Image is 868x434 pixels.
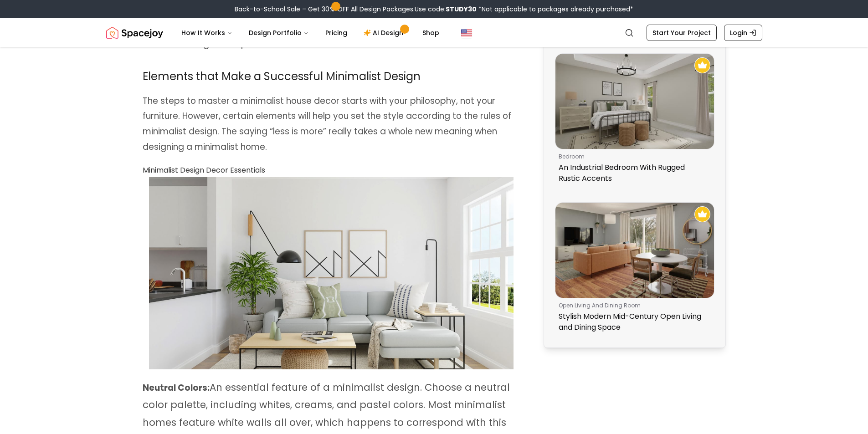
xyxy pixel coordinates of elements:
[415,24,447,42] a: Shop
[241,24,316,42] button: Design Portfolio
[555,53,714,188] a: An Industrial Bedroom With Rugged Rustic AccentsRecommended Spacejoy Design - An Industrial Bedro...
[559,311,707,333] p: Stylish Modern Mid-Century Open Living and Dining Space
[106,18,762,47] nav: Global
[724,25,762,41] a: Login
[143,382,210,394] strong: Neutral Colors:
[415,5,477,14] span: Use code:
[106,24,163,42] a: Spacejoy
[174,24,447,42] nav: Main
[149,177,514,369] img: Minimalist Living Room Decor
[559,302,707,309] p: open living and dining room
[559,153,707,160] p: bedroom
[555,54,714,149] img: An Industrial Bedroom With Rugged Rustic Accents
[555,202,714,337] a: Stylish Modern Mid-Century Open Living and Dining SpaceRecommended Spacejoy Design - Stylish Mode...
[559,162,707,184] p: An Industrial Bedroom With Rugged Rustic Accents
[143,164,520,177] h3: Minimalist Design Decor Essentials
[555,203,714,298] img: Stylish Modern Mid-Century Open Living and Dining Space
[446,5,477,14] b: STUDY30
[143,66,520,86] h2: Elements that Make a Successful Minimalist Design
[461,27,472,38] img: United States
[235,5,633,14] div: Back-to-School Sale – Get 30% OFF All Design Packages.
[174,24,240,42] button: How It Works
[694,57,710,73] img: Recommended Spacejoy Design - An Industrial Bedroom With Rugged Rustic Accents
[143,95,511,153] span: The steps to master a minimalist house decor starts with your philosophy, not your furniture. How...
[694,206,710,222] img: Recommended Spacejoy Design - Stylish Modern Mid-Century Open Living and Dining Space
[318,24,354,42] a: Pricing
[106,24,163,42] img: Spacejoy Logo
[477,5,633,14] span: *Not applicable to packages already purchased*
[647,25,717,41] a: Start Your Project
[356,24,413,42] a: AI Design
